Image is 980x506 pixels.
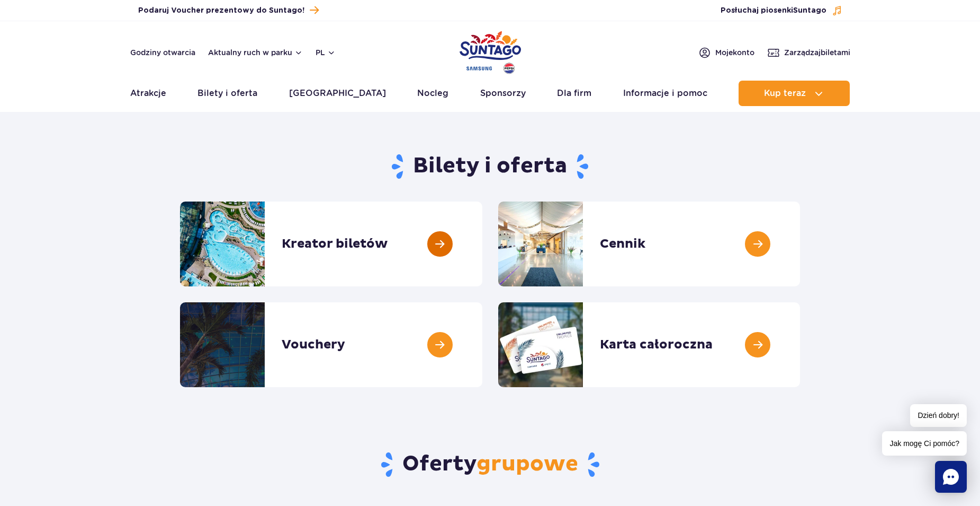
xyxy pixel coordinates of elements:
span: Podaruj Voucher prezentowy do Suntago! [138,5,304,16]
span: Kup teraz [764,89,806,98]
span: grupowe [476,451,578,477]
span: Suntago [793,7,826,14]
a: Park of Poland [460,27,521,75]
a: [GEOGRAPHIC_DATA] [289,81,386,106]
h2: Oferty [180,451,800,478]
span: Moje konto [715,47,754,58]
button: Kup teraz [739,81,850,106]
a: Nocleg [417,81,448,106]
h1: Bilety i oferta [180,153,800,180]
span: Dzień dobry! [910,404,967,427]
a: Atrakcje [130,81,166,106]
a: Podaruj Voucher prezentowy do Suntago! [138,3,319,18]
button: pl [316,47,336,58]
a: Mojekonto [698,46,754,59]
a: Dla firm [557,81,591,106]
a: Godziny otwarcia [130,47,195,58]
a: Zarządzajbiletami [767,46,850,59]
a: Sponsorzy [480,81,526,106]
button: Aktualny ruch w parku [208,48,303,57]
a: Bilety i oferta [197,81,257,106]
span: Jak mogę Ci pomóc? [882,431,967,456]
button: Posłuchaj piosenkiSuntago [721,5,842,16]
span: Posłuchaj piosenki [721,5,826,16]
div: Chat [935,461,967,493]
a: Informacje i pomoc [623,81,707,106]
span: Zarządzaj biletami [784,47,850,58]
